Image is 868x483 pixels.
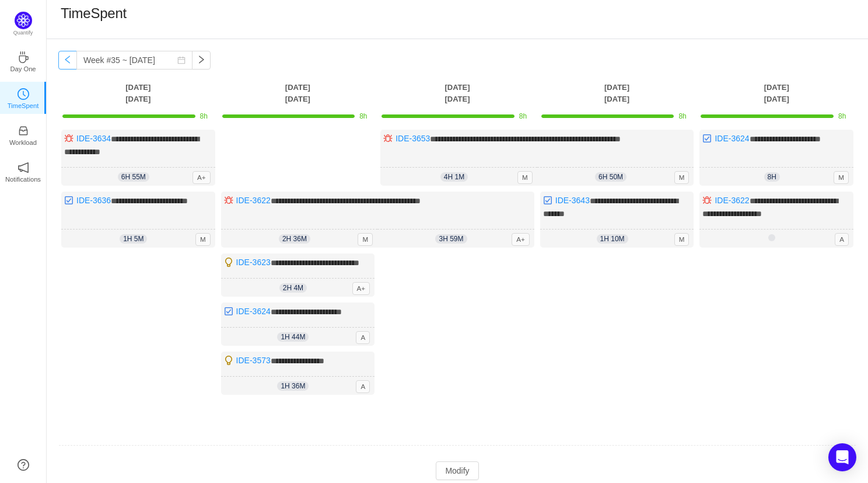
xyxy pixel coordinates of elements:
i: icon: coffee [17,51,29,63]
th: [DATE] [DATE] [58,81,218,105]
span: M [834,171,849,184]
img: Quantify [15,12,32,29]
a: IDE-3643 [555,196,590,205]
span: A+ [352,282,370,295]
img: 10303 [383,134,393,143]
a: IDE-3622 [236,196,271,205]
i: icon: calendar [177,56,185,64]
a: IDE-3623 [236,258,271,267]
p: TimeSpent [8,100,39,111]
h1: TimeSpent [61,5,127,22]
span: 8h [838,112,846,120]
p: Day One [10,64,36,74]
i: icon: inbox [17,125,29,137]
a: icon: coffeeDay One [17,55,29,67]
i: icon: clock-circle [17,88,29,100]
a: IDE-3624 [715,134,749,143]
span: M [358,233,373,246]
span: 8h [764,172,780,182]
span: 8h [678,112,686,120]
p: Quantify [13,29,33,37]
span: A+ [192,171,211,184]
button: icon: right [192,51,211,70]
span: 1h 36m [277,381,309,391]
img: 10322 [224,258,233,267]
span: 6h 50m [595,172,626,182]
a: IDE-3624 [236,307,271,316]
span: 1h 10m [597,234,628,244]
a: icon: inboxWorkload [17,128,29,140]
span: M [195,233,211,246]
a: icon: notificationNotifications [17,165,29,177]
span: A [356,331,370,344]
a: icon: question-circle [17,459,29,471]
img: 10318 [543,196,552,205]
a: icon: clock-circleTimeSpent [17,92,29,103]
a: IDE-3636 [76,196,111,205]
th: [DATE] [DATE] [537,81,697,105]
img: 10318 [224,307,233,316]
span: 2h 4m [279,283,307,293]
div: Open Intercom Messenger [828,443,856,471]
span: M [517,171,533,184]
span: 3h 59m [435,234,467,244]
a: IDE-3653 [395,134,430,143]
a: IDE-3634 [76,134,111,143]
span: A [356,380,370,393]
button: Modify [436,461,478,480]
span: 1h 44m [277,332,309,342]
th: [DATE] [DATE] [696,81,856,105]
span: M [674,233,689,246]
span: 4h 1m [440,172,468,182]
img: 10318 [702,134,712,143]
th: [DATE] [DATE] [218,81,378,105]
img: 10322 [224,356,233,365]
img: 10318 [64,196,73,205]
span: 8h [200,112,208,120]
img: 10303 [702,196,712,205]
p: Workload [9,137,37,148]
span: 6h 55m [118,172,149,182]
span: 8h [359,112,367,120]
i: icon: notification [17,162,29,173]
button: icon: left [58,51,77,70]
a: IDE-3622 [715,196,749,205]
span: 2h 36m [279,234,310,244]
a: IDE-3573 [236,356,271,365]
span: M [674,171,689,184]
span: 1h 5m [120,234,147,244]
th: [DATE] [DATE] [377,81,537,105]
p: Notifications [5,174,41,185]
img: 10303 [224,196,233,205]
span: 8h [519,112,527,120]
span: A [835,233,849,246]
img: 10303 [64,134,73,143]
span: A+ [512,233,530,246]
input: Select a week [76,51,192,70]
